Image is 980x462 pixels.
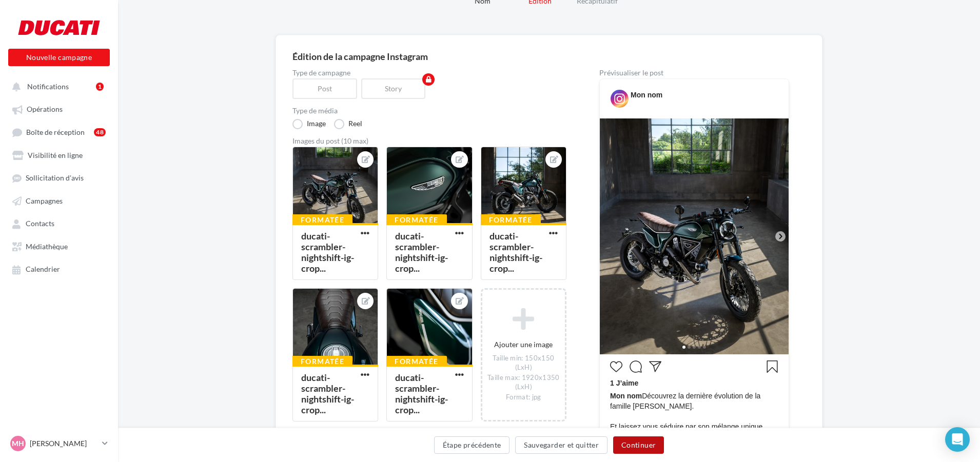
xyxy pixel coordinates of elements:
[6,191,112,210] a: Campagnes
[6,259,112,278] a: Calendrier
[96,83,104,91] div: 1
[945,427,970,452] div: Open Intercom Messenger
[26,128,85,136] span: Boîte de réception
[292,52,806,61] div: Édition de la campagne Instagram
[12,438,24,449] span: MH
[386,356,446,367] div: Formatée
[292,69,566,76] label: Type de campagne
[395,230,448,274] div: ducati-scrambler-nightshift-ig-crop...
[26,174,84,183] span: Sollicitation d'avis
[26,265,60,274] span: Calendrier
[766,360,778,373] svg: Enregistrer
[489,230,542,274] div: ducati-scrambler-nightshift-ig-crop...
[8,49,110,66] button: Nouvelle campagne
[26,196,63,205] span: Campagnes
[631,90,662,100] div: Mon nom
[27,105,63,114] span: Opérations
[6,237,112,255] a: Médiathèque
[30,438,98,449] p: [PERSON_NAME]
[8,434,110,453] a: MH [PERSON_NAME]
[301,372,354,415] div: ducati-scrambler-nightshift-ig-crop...
[292,356,352,367] div: Formatée
[26,219,54,228] span: Contacts
[613,436,664,454] button: Continuer
[6,99,112,118] a: Opérations
[27,82,69,91] span: Notifications
[6,146,112,164] a: Visibilité en ligne
[386,214,446,226] div: Formatée
[395,372,448,415] div: ducati-scrambler-nightshift-ig-crop...
[6,77,108,95] button: Notifications 1
[292,107,566,114] label: Type de média
[610,392,642,400] span: Mon nom
[610,378,778,391] div: 1 J’aime
[292,214,352,226] div: Formatée
[292,137,566,145] div: Images du post (10 max)
[481,214,541,226] div: Formatée
[6,214,112,232] a: Contacts
[301,230,354,274] div: ducati-scrambler-nightshift-ig-crop...
[599,69,789,76] div: Prévisualiser le post
[515,436,607,454] button: Sauvegarder et quitter
[94,128,106,136] div: 48
[6,123,112,142] a: Boîte de réception48
[334,119,362,129] label: Reel
[649,360,661,373] svg: Partager la publication
[292,119,326,129] label: Image
[6,168,112,187] a: Sollicitation d'avis
[28,151,83,159] span: Visibilité en ligne
[434,436,510,454] button: Étape précédente
[26,242,68,251] span: Médiathèque
[610,360,622,373] svg: J’aime
[630,360,642,373] svg: Commenter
